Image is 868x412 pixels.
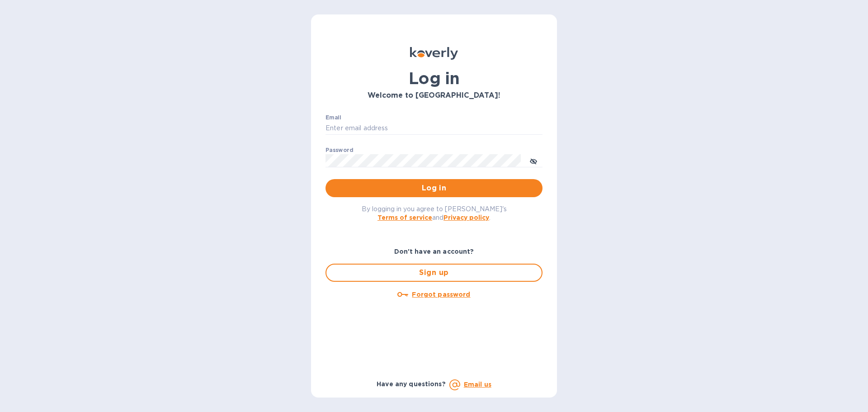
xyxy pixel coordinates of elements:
[464,381,491,388] a: Email us
[325,147,353,153] label: Password
[377,380,446,388] b: Have any questions?
[325,91,542,100] h3: Welcome to [GEOGRAPHIC_DATA]!
[524,152,542,170] button: toggle password visibility
[410,47,458,60] img: Koverly
[334,267,534,278] span: Sign up
[325,179,542,197] button: Log in
[333,183,535,194] span: Log in
[362,205,507,221] span: By logging in you agree to [PERSON_NAME]'s and .
[394,248,474,255] b: Don't have an account?
[325,115,341,120] label: Email
[377,214,432,221] a: Terms of service
[325,122,542,135] input: Enter email address
[443,214,489,221] a: Privacy policy
[412,291,470,298] u: Forgot password
[325,69,542,88] h1: Log in
[325,264,542,282] button: Sign up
